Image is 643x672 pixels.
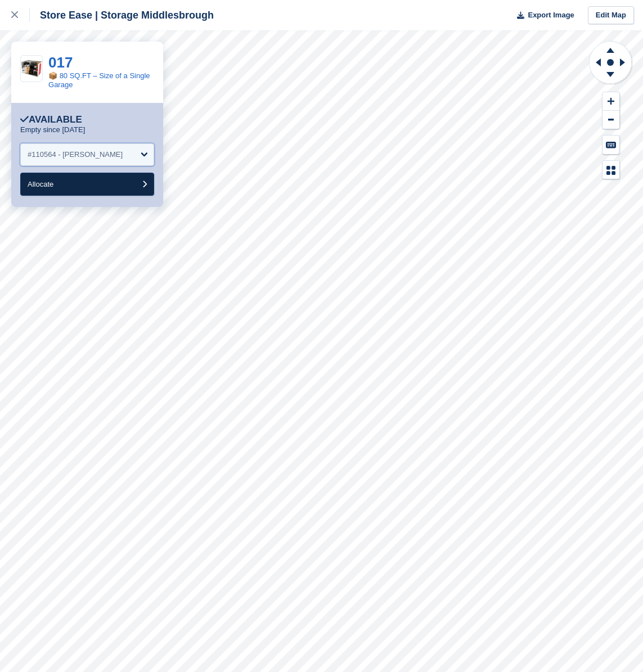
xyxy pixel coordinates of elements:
[510,6,574,25] button: Export Image
[30,8,214,22] div: Store Ease | Storage Middlesbrough
[21,60,42,77] img: 70%20SQ%20FT%20Unit.jpg
[602,92,619,111] button: Zoom In
[48,54,73,71] a: 017
[602,161,619,179] button: Map Legend
[588,6,634,25] a: Edit Map
[602,136,619,154] button: Keyboard Shortcuts
[48,71,150,89] a: 📦 80 SQ.FT – Size of a Single Garage
[528,10,574,21] span: Export Image
[20,114,82,125] div: Available
[20,173,154,196] button: Allocate
[28,149,123,160] div: #110564 - [PERSON_NAME]
[28,180,53,188] span: Allocate
[602,111,619,129] button: Zoom Out
[20,125,85,134] p: Empty since [DATE]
